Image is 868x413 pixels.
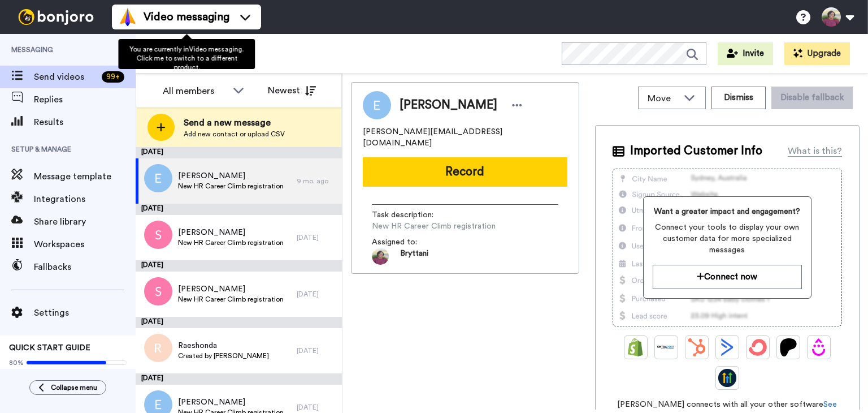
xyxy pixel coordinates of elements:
[771,87,853,109] button: Disable fallback
[184,116,285,130] span: Send a new message
[34,170,136,183] span: Message template
[178,351,269,360] span: Created by [PERSON_NAME]
[29,380,106,395] button: Collapse menu
[784,42,850,65] button: Upgrade
[34,192,136,206] span: Integrations
[119,8,137,26] img: vm-color.svg
[297,290,336,299] div: [DATE]
[711,87,766,109] button: Dismiss
[259,79,324,102] button: Newest
[144,9,229,25] span: Video messaging
[144,277,172,306] img: s.png
[51,383,97,392] span: Collapse menu
[129,46,244,71] span: You are currently in Video messaging . Click me to switch to a different product.
[144,221,172,249] img: s.png
[136,373,342,385] div: [DATE]
[178,170,284,182] span: [PERSON_NAME]
[363,91,391,119] img: Image of Erika
[9,344,90,352] span: QUICK START GUIDE
[102,71,124,83] div: 99 +
[178,295,284,304] span: New HR Career Climb registration
[297,346,336,355] div: [DATE]
[34,115,136,129] span: Results
[34,70,97,84] span: Send videos
[178,283,284,295] span: [PERSON_NAME]
[718,42,773,65] button: Invite
[178,238,284,247] span: New HR Career Climb registration
[34,93,136,106] span: Replies
[184,130,285,139] span: Add new contact or upload CSV
[718,338,736,356] img: ActiveCampaign
[630,143,762,160] span: Imported Customer Info
[136,204,342,215] div: [DATE]
[136,317,342,328] div: [DATE]
[14,9,98,25] img: bj-logo-header-white.svg
[749,338,767,356] img: ConvertKit
[400,97,497,114] span: [PERSON_NAME]
[163,84,227,98] div: All members
[144,334,172,362] img: r.png
[627,338,645,356] img: Shopify
[400,248,428,265] span: Bryttani
[9,358,24,367] span: 80%
[648,92,678,105] span: Move
[178,227,284,238] span: [PERSON_NAME]
[363,126,567,149] span: [PERSON_NAME][EMAIL_ADDRESS][DOMAIN_NAME]
[297,233,336,242] div: [DATE]
[144,164,172,192] img: e.png
[788,144,842,158] div: What is this?
[372,236,451,248] span: Assigned to:
[363,157,567,187] button: Record
[657,338,675,356] img: Ontraport
[178,397,284,408] span: [PERSON_NAME]
[34,306,136,320] span: Settings
[136,260,342,272] div: [DATE]
[178,340,269,351] span: Raeshonda
[178,182,284,191] span: New HR Career Climb registration
[653,265,802,289] button: Connect now
[372,248,389,265] img: 1cdd431e-062b-4e09-93e6-7dbe7842e292-1683758283.jpg
[779,338,797,356] img: Patreon
[810,338,828,356] img: Drip
[34,215,136,229] span: Share library
[34,238,136,251] span: Workspaces
[718,369,736,387] img: GoHighLevel
[372,221,496,232] span: New HR Career Climb registration
[297,177,336,186] div: 9 mo. ago
[34,260,136,274] span: Fallbacks
[653,222,802,256] span: Connect your tools to display your own customer data for more specialized messages
[297,403,336,412] div: [DATE]
[136,147,342,158] div: [DATE]
[688,338,706,356] img: Hubspot
[653,206,802,217] span: Want a greater impact and engagement?
[372,209,451,221] span: Task description :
